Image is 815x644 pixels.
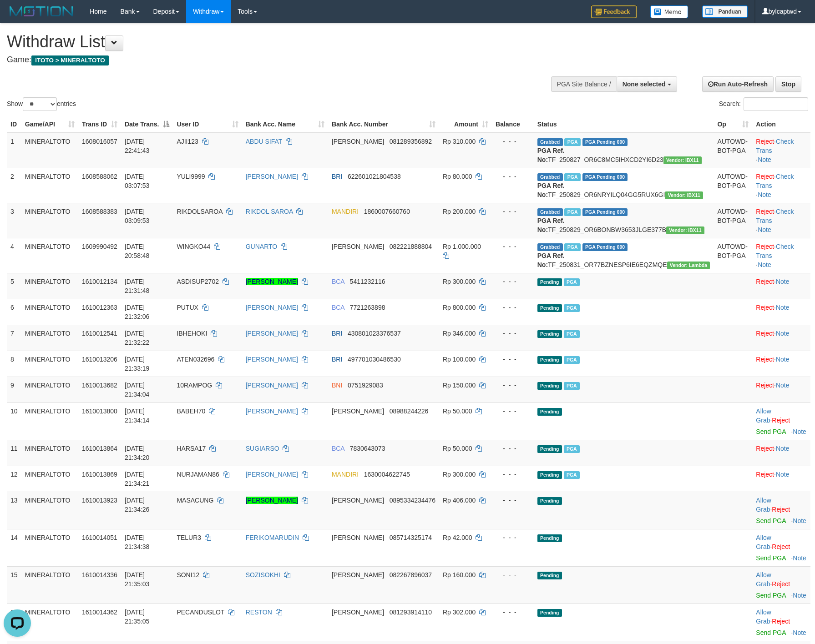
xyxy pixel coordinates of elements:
[752,273,810,299] td: ·
[332,243,384,250] span: [PERSON_NAME]
[534,133,714,168] td: TF_250827_OR6C8MC5IHXCD2YI6D23
[772,506,790,513] a: Reject
[246,243,278,250] a: GUNARTO
[348,330,401,337] span: Copy 430801023376537 to clipboard
[177,445,206,452] span: HARSA17
[7,238,21,273] td: 4
[125,356,150,372] span: [DATE] 21:33:19
[125,534,150,550] span: [DATE] 21:34:38
[246,278,298,285] a: [PERSON_NAME]
[564,330,580,338] span: Marked by bylanggota1
[537,252,565,268] b: PGA Ref. No:
[125,138,150,154] span: [DATE] 22:41:43
[390,609,432,616] span: Copy 081293914110 to clipboard
[496,242,530,251] div: - - -
[714,116,752,133] th: Op: activate to sort column ascending
[667,262,710,269] span: Vendor URL: https://order7.1velocity.biz
[537,243,563,251] span: Grabbed
[31,55,109,65] span: ITOTO > MINERALTOTO
[714,203,752,238] td: AUTOWD-BOT-PGA
[776,304,790,311] a: Note
[246,382,298,389] a: [PERSON_NAME]
[7,168,21,203] td: 2
[177,382,212,389] span: 10RAMPOG
[756,534,771,550] a: Allow Grab
[21,116,78,133] th: Game/API: activate to sort column ascending
[752,402,810,440] td: ·
[564,304,580,312] span: Marked by bylanggota1
[443,408,472,415] span: Rp 50.000
[537,182,565,198] b: PGA Ref. No:
[7,604,21,641] td: 16
[7,5,76,18] img: MOTION_logo.png
[328,116,439,133] th: Bank Acc. Number: activate to sort column ascending
[551,76,617,92] div: PGA Site Balance /
[496,570,530,579] div: - - -
[496,381,530,390] div: - - -
[7,466,21,492] td: 12
[125,408,150,424] span: [DATE] 21:34:14
[756,534,772,550] span: ·
[752,203,810,238] td: · ·
[177,278,219,285] span: ASDISUP2702
[756,173,794,189] a: Check Trans
[756,445,774,452] a: Reject
[177,208,222,215] span: RIKDOLSAROA
[82,208,117,215] span: 1608588383
[439,116,492,133] th: Amount: activate to sort column ascending
[537,471,562,479] span: Pending
[21,273,78,299] td: MINERALTOTO
[125,208,150,224] span: [DATE] 03:09:53
[752,492,810,529] td: ·
[756,138,794,154] a: Check Trans
[246,471,298,478] a: [PERSON_NAME]
[756,609,771,625] a: Allow Grab
[537,408,562,416] span: Pending
[177,471,219,478] span: NURJAMAN86
[7,97,76,111] label: Show entries
[125,497,150,513] span: [DATE] 21:34:26
[443,571,476,579] span: Rp 160.000
[714,238,752,273] td: AUTOWD-BOT-PGA
[390,408,429,415] span: Copy 08988244226 to clipboard
[21,238,78,273] td: MINERALTOTO
[756,382,774,389] a: Reject
[21,604,78,641] td: MINERALTOTO
[21,466,78,492] td: MINERALTOTO
[7,203,21,238] td: 3
[537,572,562,579] span: Pending
[537,217,565,233] b: PGA Ref. No:
[82,243,117,250] span: 1609990492
[443,304,476,311] span: Rp 800.000
[756,571,771,588] a: Allow Grab
[496,277,530,286] div: - - -
[714,168,752,203] td: AUTOWD-BOT-PGA
[443,330,476,337] span: Rp 346.000
[7,133,21,168] td: 1
[537,445,562,453] span: Pending
[7,492,21,529] td: 13
[82,330,117,337] span: 1610012541
[582,243,628,251] span: PGA Pending
[390,497,435,504] span: Copy 0895334234476 to clipboard
[82,408,117,415] span: 1610013800
[82,534,117,541] span: 1610014051
[756,243,794,259] a: Check Trans
[756,208,794,224] a: Check Trans
[177,356,214,363] span: ATEN032696
[793,517,806,524] a: Note
[242,116,328,133] th: Bank Acc. Name: activate to sort column ascending
[752,133,810,168] td: · ·
[756,138,774,145] a: Reject
[756,304,774,311] a: Reject
[82,609,117,616] span: 1610014362
[21,168,78,203] td: MINERALTOTO
[496,137,530,146] div: - - -
[793,428,806,435] a: Note
[443,208,476,215] span: Rp 200.000
[332,208,359,215] span: MANDIRI
[756,208,774,215] a: Reject
[496,303,530,312] div: - - -
[537,534,562,542] span: Pending
[496,470,530,479] div: - - -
